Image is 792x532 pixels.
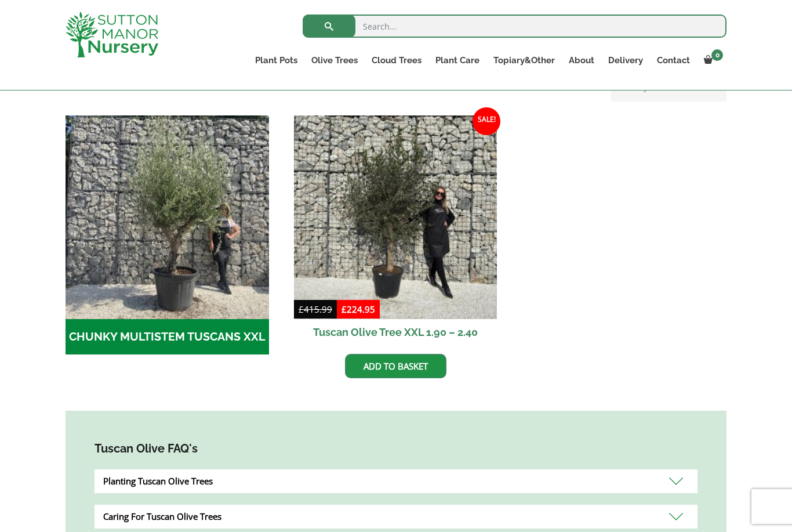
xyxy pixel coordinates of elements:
[697,52,726,68] a: 0
[345,354,446,378] a: Add to basket: “Tuscan Olive Tree XXL 1.90 - 2.40”
[711,49,723,61] span: 0
[66,319,269,355] h2: CHUNKY MULTISTEM TUSCANS XXL
[299,303,304,315] span: £
[303,15,726,38] input: Search...
[299,303,332,315] bdi: 415.99
[248,52,304,68] a: Plant Pots
[95,505,697,529] div: Caring For Tuscan Olive Trees
[304,52,365,68] a: Olive Trees
[650,52,697,68] a: Contact
[95,440,697,458] h4: Tuscan Olive FAQ's
[562,52,601,68] a: About
[66,115,269,319] img: CHUNKY MULTISTEM TUSCANS XXL
[473,107,500,135] span: Sale!
[341,303,375,315] bdi: 224.95
[294,115,497,345] a: Sale! Tuscan Olive Tree XXL 1.90 – 2.40
[341,303,347,315] span: £
[66,12,158,57] img: logo
[601,52,650,68] a: Delivery
[294,115,497,319] img: Tuscan Olive Tree XXL 1.90 - 2.40
[428,52,486,68] a: Plant Care
[66,115,269,354] a: Visit product category CHUNKY MULTISTEM TUSCANS XXL
[294,319,497,345] h2: Tuscan Olive Tree XXL 1.90 – 2.40
[486,52,562,68] a: Topiary&Other
[95,469,697,493] div: Planting Tuscan Olive Trees
[365,52,428,68] a: Cloud Trees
